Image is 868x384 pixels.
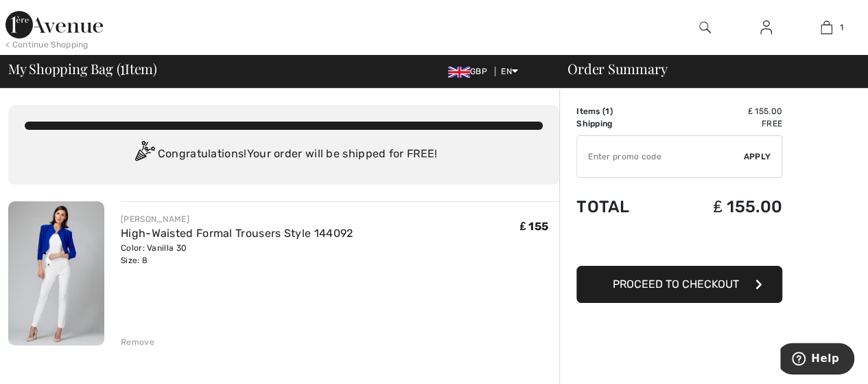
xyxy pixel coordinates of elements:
img: High-Waisted Formal Trousers Style 144092 [8,201,104,346]
div: < Continue Shopping [5,38,89,51]
div: Congratulations! Your order will be shipped for FREE! [25,141,543,168]
input: Promo code [577,136,744,177]
td: ₤ 155.00 [666,105,782,117]
span: ₤ 155 [520,220,548,233]
img: Congratulation2.svg [130,141,158,168]
span: GBP [448,67,493,76]
td: Shipping [576,117,666,130]
a: High-Waisted Formal Trousers Style 144092 [121,227,353,240]
span: 1 [120,58,125,76]
div: Remove [121,336,154,348]
img: UK Pound [448,67,470,78]
td: ₤ 155.00 [666,183,782,230]
img: search the website [699,19,711,36]
a: 1 [797,19,856,36]
td: Free [666,117,782,130]
span: 1 [605,106,609,116]
div: Color: Vanilla 30 Size: 8 [121,242,353,267]
td: Total [576,183,666,230]
div: Order Summary [551,62,860,76]
a: Sign In [749,19,783,36]
button: Proceed to Checkout [576,266,782,303]
img: My Info [760,19,772,36]
td: Items ( ) [576,105,666,117]
img: 1ère Avenue [5,11,103,38]
iframe: Opens a widget where you can find more information [780,343,854,377]
span: Proceed to Checkout [613,278,739,291]
span: Apply [744,150,771,163]
span: 1 [839,21,843,34]
span: My Shopping Bag ( Item) [8,62,157,76]
iframe: PayPal [576,230,782,261]
div: [PERSON_NAME] [121,213,353,225]
span: EN [501,67,518,76]
img: My Bag [821,19,832,36]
